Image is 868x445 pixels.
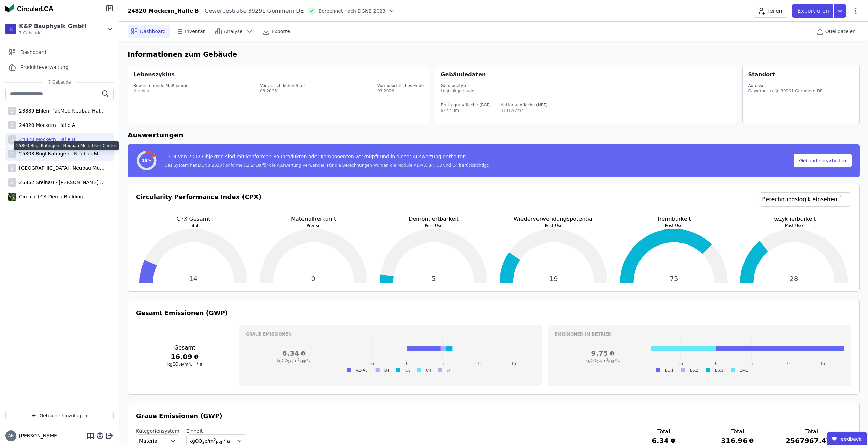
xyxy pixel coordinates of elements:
span: 7 Gebäude [42,79,78,85]
h6: Auswertungen [128,130,860,140]
h3: 9.75 [555,348,651,358]
div: 25803 Bögl Ratingen - Neubau Multi-User Center [16,150,105,157]
sub: 2 [288,360,290,364]
span: Inventar [185,28,205,35]
div: Bruttogrundfläche (BGF) [441,102,491,108]
div: 8101.92m² [500,108,548,113]
sub: NRF [190,364,196,367]
p: Total [136,223,251,228]
p: Trennbarkeit [617,215,731,223]
div: K&P Bauphysik GmbH [19,22,86,30]
sub: NRF [299,360,306,364]
h3: Gesamt [136,344,234,352]
div: 2 [8,178,16,187]
h3: Emissionen im betrieb [555,331,844,337]
div: 2 [8,135,16,144]
div: 2 [8,150,16,158]
div: 03.2025 [260,88,306,94]
div: Gewerbestraße 39291 Gommern DE [199,7,304,15]
div: Das System hat DGNB 2023 konforme A2 EPDs für die Auswertung verwendet. Für die Berechnungen wurd... [164,163,489,168]
button: Teilen [753,4,788,18]
label: Kategoriensystem [136,428,179,434]
span: [PERSON_NAME] [16,432,59,439]
span: Berechnet nach DGNB 2023 [319,8,386,14]
span: Analyse [224,28,243,35]
h3: 6.34 [246,348,342,358]
sub: 2 [202,440,205,444]
sub: 2 [597,360,599,364]
div: Logistikgebäude [441,88,731,94]
div: Gewerbestraße 39291 Gommern DE [748,88,823,94]
sup: 2 [214,437,216,442]
div: 2 [8,107,16,115]
sup: 2 [606,358,608,361]
p: Exportieren [797,7,830,15]
div: Vorrausichtlicher Start [260,83,306,88]
p: Post-Use [617,223,731,228]
div: 24820 Möckern_Halle B [16,136,75,143]
div: 25852 Steinau - [PERSON_NAME] Logistikzentrum [16,179,105,186]
span: Dashboard [20,49,46,56]
img: CircularLCA Demo Building [8,191,16,202]
h3: 16.09 [136,352,234,361]
div: Adresse [748,83,823,88]
div: 23889 Ehlen- TapMed Neubau Halle 2 [16,107,105,114]
div: 24820 Möckern_Halle A [16,122,75,129]
div: 24820 Möckern_Halle B [128,7,199,15]
p: Demontiertbarkeit [376,215,491,223]
span: kgCO e/m * a [586,358,620,363]
div: CircularLCA Demo Building [16,193,83,200]
span: Exporte [271,28,290,35]
sub: 2 [178,364,180,367]
div: [GEOGRAPHIC_DATA]- Neubau Multi-User Center [16,165,105,172]
div: Vorrausichtliches Ende [377,83,424,88]
sub: NRF [216,440,223,444]
div: K [5,24,16,34]
img: Concular [5,4,53,12]
span: kgCO e/m * a [167,362,202,367]
p: Rezyklierbarkeit [737,215,851,223]
a: Berechnungslogik einsehen [759,192,851,207]
h3: Total [637,428,690,436]
h6: Informationen zum Gebäude [128,49,860,59]
div: Neubau [133,88,189,94]
span: Quelldateien [825,28,856,35]
sup: 2 [298,358,300,361]
p: CPX Gesamt [136,215,251,223]
button: Gebäude hinzufügen [5,411,114,420]
span: AB [8,434,14,438]
div: Standort [748,71,775,79]
label: Einheit [186,428,246,434]
span: 7 Gebäude [19,30,86,36]
div: Gebäudetyp [441,83,731,88]
button: Gebäude bearbeiten [794,154,852,167]
div: Lebenszyklus [133,71,175,79]
h3: Gesamt Emissionen (GWP) [136,308,851,318]
h3: Total [785,428,838,436]
span: kgCO e/m * a [189,438,230,444]
span: 15% [142,158,152,163]
div: Nettoraumfläche (NRF) [500,102,548,108]
sub: NRF [608,360,615,364]
p: Post-Use [737,223,851,228]
div: 2 [8,121,16,129]
div: Bevorstehende Maßnahme [133,83,189,88]
p: Materialherkunft [256,215,371,223]
div: 1114 von 7007 Objekten sind mit konformen Bauprodukten oder Komponenten verknüpft und in dieser A... [164,153,489,163]
span: kgCO e/m * a [277,358,311,363]
div: 2 [8,164,16,172]
span: Dashboard [140,28,166,35]
h3: Graue Emissionen [246,331,536,337]
div: Gebäudedaten [441,71,736,79]
span: Material [139,437,159,444]
div: 03.2026 [377,88,424,94]
span: Produkteverwaltung [20,64,69,71]
h3: Total [711,428,764,436]
p: Wiederverwendungspotential [496,215,611,223]
p: Post-Use [496,223,611,228]
div: 8277.3m² [441,108,491,113]
sup: 2 [188,361,190,365]
h3: Graue Emissionen (GWP) [136,411,851,421]
p: Preuse [256,223,371,228]
h3: Circularity Performance Index (CPX) [136,192,261,215]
